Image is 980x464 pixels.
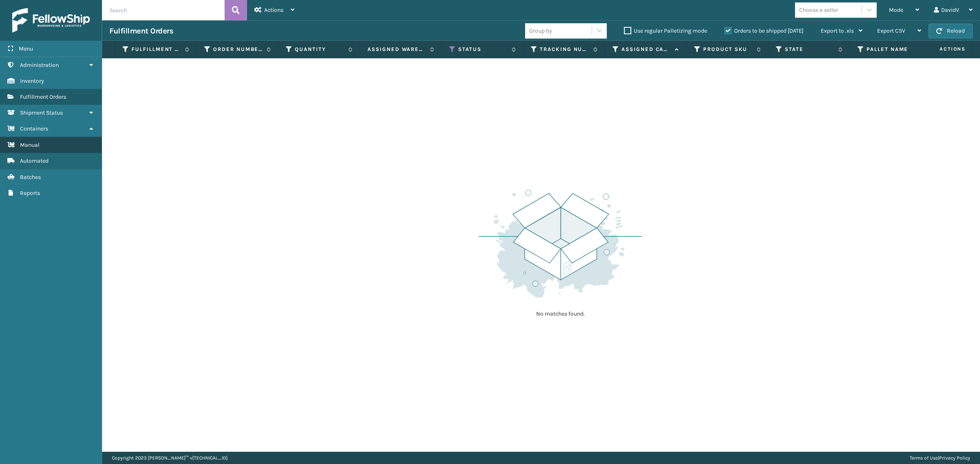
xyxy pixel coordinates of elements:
[20,109,63,116] span: Shipment Status
[367,46,426,53] label: Assigned Warehouse
[866,46,916,53] label: Pallet Name
[20,62,59,68] span: Administration
[458,46,508,53] label: Status
[12,8,90,33] img: logo
[821,27,854,34] span: Export to .xls
[889,7,903,13] span: Mode
[131,46,181,53] label: Fulfillment Order Id
[20,190,40,197] span: Reports
[20,157,49,164] span: Automated
[295,46,344,53] label: Quantity
[877,27,905,34] span: Export CSV
[624,27,707,34] label: Use regular Palletizing mode
[540,46,589,53] label: Tracking Number
[20,93,66,100] span: Fulfillment Orders
[785,46,834,53] label: State
[529,27,552,35] div: Group by
[19,45,33,52] span: Menu
[20,174,41,181] span: Batches
[910,455,938,461] a: Terms of Use
[799,6,838,14] div: Choose a seller
[213,46,263,53] label: Order Number
[910,452,970,464] div: |
[703,46,753,53] label: Product SKU
[914,42,971,56] span: Actions
[112,452,227,464] p: Copyright 2023 [PERSON_NAME]™ v [TECHNICAL_ID]
[20,125,48,132] span: Containers
[109,26,173,36] h3: Fulfillment Orders
[929,24,973,38] button: Reload
[20,77,44,84] span: Inventory
[621,46,671,53] label: Assigned Carrier Service
[20,141,40,148] span: Manual
[264,7,283,13] span: Actions
[939,455,970,461] a: Privacy Policy
[724,27,804,34] label: Orders to be shipped [DATE]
